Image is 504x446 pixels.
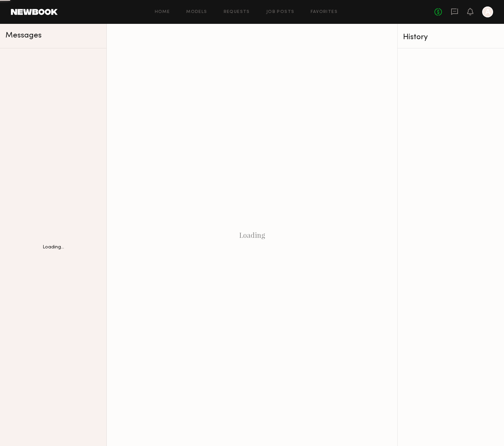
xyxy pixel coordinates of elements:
div: History [403,33,499,41]
a: Job Posts [266,10,295,14]
div: Loading [107,24,397,446]
div: Loading... [43,245,64,250]
a: Requests [224,10,250,14]
a: A [482,6,493,17]
span: Messages [5,32,42,40]
a: Favorites [311,10,338,14]
a: Home [155,10,170,14]
a: Models [186,10,207,14]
